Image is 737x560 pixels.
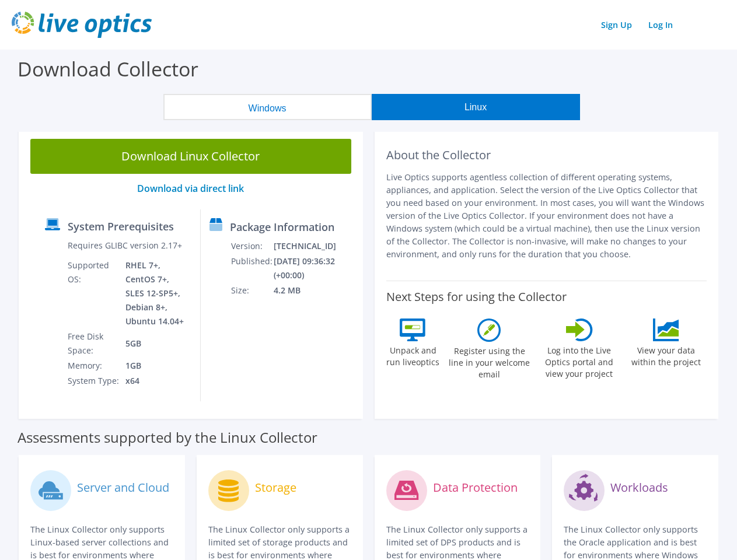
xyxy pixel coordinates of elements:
[67,258,125,329] td: Supported OS:
[642,16,679,33] a: Log In
[67,373,125,388] td: System Type:
[125,329,191,358] td: 5GB
[433,482,518,494] label: Data Protection
[68,220,174,232] label: System Prerequisites
[386,290,567,304] label: Next Steps for using the Collector
[18,432,317,443] label: Assessments supported by the Linux Collector
[163,94,372,120] button: Windows
[626,341,707,368] label: View your data within the project
[372,94,580,120] button: Linux
[230,221,334,233] label: Package Information
[68,240,182,251] label: Requires GLIBC version 2.17+
[67,358,125,373] td: Memory:
[595,16,638,33] a: Sign Up
[610,482,668,494] label: Workloads
[386,171,707,261] p: Live Optics supports agentless collection of different operating systems, appliances, and applica...
[125,373,191,388] td: x64
[539,341,620,380] label: Log into the Live Optics portal and view your project
[273,254,358,283] td: [DATE] 09:36:32 (+00:00)
[273,239,358,254] td: [TECHNICAL_ID]
[67,329,125,358] td: Free Disk Space:
[12,12,152,38] img: live_optics_svg.svg
[255,482,296,494] label: Storage
[386,148,707,162] h2: About the Collector
[386,341,440,368] label: Unpack and run liveoptics
[230,254,273,283] td: Published:
[77,482,169,494] label: Server and Cloud
[18,55,198,82] label: Download Collector
[446,342,533,380] label: Register using the line in your welcome email
[137,182,244,195] a: Download via direct link
[125,358,191,373] td: 1GB
[230,239,273,254] td: Version:
[273,283,358,298] td: 4.2 MB
[30,139,351,174] a: Download Linux Collector
[230,283,273,298] td: Size:
[125,258,191,329] td: RHEL 7+, CentOS 7+, SLES 12-SP5+, Debian 8+, Ubuntu 14.04+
